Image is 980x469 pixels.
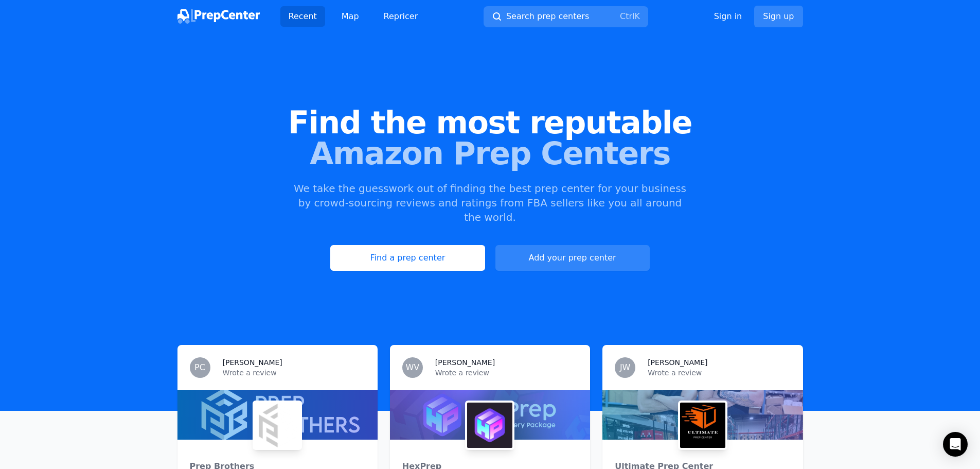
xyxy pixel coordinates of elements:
span: Search prep centers [506,10,589,23]
a: Recent [280,6,325,27]
span: Find the most reputable [16,107,964,138]
h3: [PERSON_NAME] [223,357,282,368]
p: Wrote a review [435,368,578,378]
img: HexPrep [467,403,512,448]
span: JW [620,363,631,372]
a: Map [333,6,367,27]
kbd: Ctrl [620,11,634,21]
p: We take the guesswork out of finding the best prep center for your business by crowd-sourcing rev... [293,181,688,224]
img: PrepCenter [177,9,260,24]
a: Sign up [754,6,803,27]
img: Prep Brothers [255,403,300,448]
span: PC [194,363,205,372]
p: Wrote a review [223,368,365,378]
h3: [PERSON_NAME] [435,357,495,368]
a: Sign in [714,10,742,23]
a: Add your prep center [495,245,650,271]
button: Search prep centersCtrlK [484,6,648,27]
span: Amazon Prep Centers [16,138,964,169]
kbd: K [634,11,640,21]
h3: [PERSON_NAME] [648,357,707,368]
span: WV [405,363,419,372]
p: Wrote a review [648,368,790,378]
a: Repricer [376,6,426,27]
img: Ultimate Prep Center [680,403,725,448]
div: Open Intercom Messenger [943,432,968,457]
a: Find a prep center [330,245,485,271]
